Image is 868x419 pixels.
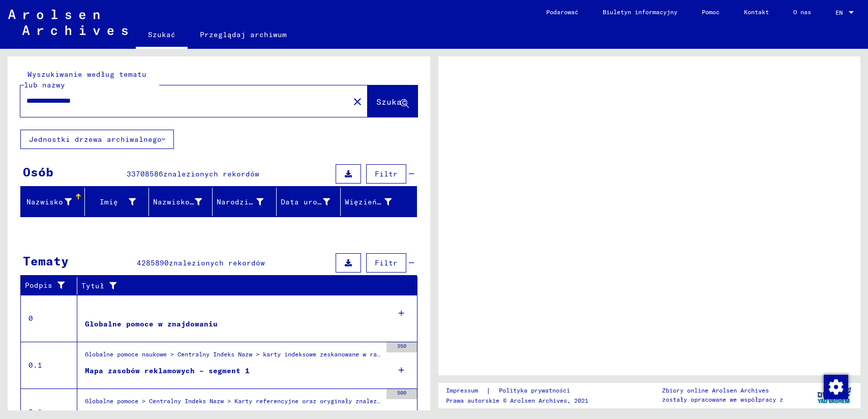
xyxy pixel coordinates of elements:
div: Nazwisko panieńskie [153,194,215,210]
button: Jasny [347,91,368,111]
img: yv_logo.png [815,382,853,408]
font: Podpis [25,280,52,291]
font: Imię [100,197,118,206]
span: znalezionych rekordów [169,258,265,267]
font: | [486,385,491,396]
div: Tytuł [81,278,407,294]
div: Nazwisko [25,194,84,210]
div: Osób [23,163,53,181]
font: Jednostki drzewa archiwalnego [29,135,162,144]
img: Zmienianie zgody [824,375,848,399]
font: Tytuł [81,281,104,291]
span: 4285890 [137,258,169,267]
div: Podpis [25,278,79,294]
p: Prawa autorskie © Arolsen Archives, 2021 [446,396,588,405]
div: 500 [386,389,417,399]
div: Więzień # [345,194,404,210]
div: Globalne pomoce naukowe > Centralny Indeks Nazw > karty indeksowe zeskanowane w ramach sekwencyjn... [85,350,381,364]
font: Więzień # [345,197,386,206]
span: Filtr [375,169,398,178]
div: Globalne pomoce > Centralny Indeks Nazw > Karty referencyjne oraz oryginały znalezione i wyodrębn... [85,397,381,411]
div: 350 [386,342,417,352]
td: 0 [21,295,77,342]
font: Narodziny [217,197,258,206]
div: Globalne pomoce w znajdowaniu [85,319,218,330]
font: Nazwisko panieńskie [153,197,240,206]
p: zostały opracowane we współpracy z [662,395,783,404]
span: 33708586 [127,169,163,178]
a: Szukać [136,22,188,49]
button: Filtr [366,253,406,273]
mat-header-cell: Nachname [21,188,85,216]
div: Zmienianie zgody [823,374,848,399]
span: Filtr [375,258,398,267]
div: Data urodzenia [281,194,343,210]
td: 0.1 [21,342,77,388]
mat-header-cell: Geburtsname [149,188,213,216]
mat-header-cell: Prisoner # [341,188,416,216]
mat-header-cell: Geburtsdatum [277,188,341,216]
a: Impressum [446,385,486,396]
div: Tematy [23,252,69,270]
span: znalezionych rekordów [163,169,259,178]
p: Zbiory online Arolsen Archives [662,386,783,395]
div: Mapa zasobów reklamowych – segment 1 [85,366,250,376]
mat-header-cell: Geburt‏ [213,188,277,216]
button: Szukać [368,85,417,117]
font: Data urodzenia [281,197,345,206]
mat-header-cell: Vorname [85,188,149,216]
img: Arolsen_neg.svg [8,10,128,35]
div: Imię [89,194,148,210]
a: Przeglądaj archiwum [188,22,299,47]
span: EN [835,9,847,16]
mat-icon: close [351,96,364,108]
a: Polityka prywatności [491,385,582,396]
font: Nazwisko [26,197,63,206]
button: Jednostki drzewa archiwalnego [20,130,174,149]
div: Narodziny [217,194,276,210]
mat-label: Wyszukiwanie według tematu lub nazwy [24,70,146,89]
span: Szukać [376,97,407,107]
button: Filtr [366,164,406,184]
